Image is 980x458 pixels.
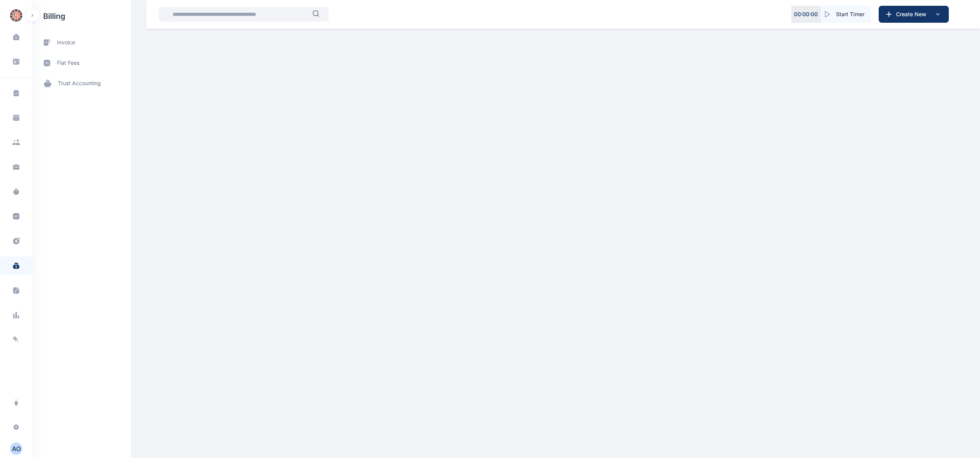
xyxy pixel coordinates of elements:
button: AO [5,443,28,455]
div: A O [10,444,22,453]
button: AO [10,443,22,455]
span: invoice [57,39,75,47]
span: Create New [893,10,933,18]
span: trust accounting [58,79,101,88]
span: flat fees [57,59,79,67]
a: trust accounting [32,73,131,94]
button: Create New [879,6,949,23]
button: Start Timer [821,6,871,23]
a: flat fees [32,53,131,73]
a: invoice [32,32,131,53]
span: Start Timer [836,10,864,18]
p: 00 : 00 : 00 [794,10,818,18]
